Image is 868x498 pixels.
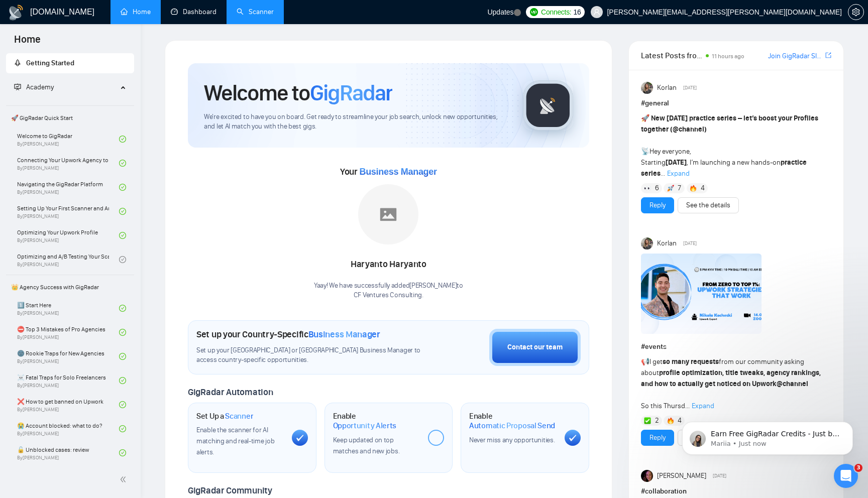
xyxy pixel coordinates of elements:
[854,464,862,472] span: 3
[641,486,831,497] h1: # collaboration
[17,128,119,150] a: Welcome to GigRadarBy[PERSON_NAME]
[667,169,690,178] span: Expand
[768,51,823,62] a: Join GigRadar Slack Community
[171,8,216,16] a: dashboardDashboard
[17,321,119,343] a: ⛔ Top 3 Mistakes of Pro AgenciesBy[PERSON_NAME]
[641,430,674,446] button: Reply
[119,136,126,143] span: check-circle
[119,353,126,360] span: check-circle
[489,329,581,366] button: Contact our team
[644,185,651,192] img: 👀
[641,82,653,94] img: Korlan
[340,166,437,177] span: Your
[17,297,119,319] a: 1️⃣ Start HereBy[PERSON_NAME]
[333,421,397,431] span: Opportunity Alerts
[641,197,674,213] button: Reply
[119,377,126,384] span: check-circle
[14,83,21,90] span: fund-projection-screen
[17,200,119,222] a: Setting Up Your First Scanner and Auto-BidderBy[PERSON_NAME]
[655,416,659,426] span: 2
[119,449,126,456] span: check-circle
[225,411,253,421] span: Scanner
[657,238,677,249] span: Korlan
[358,184,418,244] img: placeholder.png
[469,411,557,431] h1: Enable
[641,98,831,109] h1: # general
[204,79,392,106] h1: Welcome to
[314,281,463,300] div: Yaay! We have successfully added [PERSON_NAME] to
[17,248,119,271] a: Optimizing and A/B Testing Your Scanner for Better ResultsBy[PERSON_NAME]
[641,147,649,156] span: 📡
[26,83,54,91] span: Academy
[663,357,719,366] strong: so many requests
[825,51,831,60] a: export
[683,239,697,248] span: [DATE]
[641,470,653,482] img: Julie McCarter
[8,5,24,21] img: logo
[690,185,697,192] img: 🔥
[237,8,274,16] a: searchScanner
[333,436,400,455] span: Keep updated on top matches and new jobs.
[119,329,126,336] span: check-circle
[119,425,126,432] span: check-circle
[17,224,119,246] a: Optimizing Your Upwork ProfileBy[PERSON_NAME]
[593,9,600,16] span: user
[683,83,697,92] span: [DATE]
[310,79,392,106] span: GigRadar
[7,277,133,297] span: 👑 Agency Success with GigRadar
[17,176,119,198] a: Navigating the GigRadar PlatformBy[PERSON_NAME]
[641,357,649,366] span: 📢
[14,83,54,91] span: Academy
[119,256,126,263] span: check-circle
[641,49,703,62] span: Latest Posts from the GigRadar Community
[196,329,380,340] h1: Set up your Country-Specific
[196,346,427,365] span: Set up your [GEOGRAPHIC_DATA] or [GEOGRAPHIC_DATA] Business Manager to access country-specific op...
[530,8,538,16] img: upwork-logo.png
[188,387,273,398] span: GigRadar Automation
[686,200,730,211] a: See the details
[641,368,821,388] strong: profile optimization, title tweaks, agency rankings, and how to actually get noticed on Upwork
[655,183,659,193] span: 6
[314,256,463,273] div: Haryanto Haryanto
[359,167,437,177] span: Business Manager
[119,232,126,239] span: check-circle
[119,208,126,215] span: check-circle
[7,108,133,128] span: 🚀 GigRadar Quick Start
[469,421,555,431] span: Automatic Proposal Send
[713,471,726,480] span: [DATE]
[825,51,831,59] span: export
[848,8,864,16] a: setting
[523,80,573,131] img: gigradar-logo.png
[14,59,21,66] span: rocket
[641,237,653,250] img: Korlan
[641,114,818,134] strong: New [DATE] practice series – let’s boost your Profiles together ( )
[6,32,49,53] span: Home
[641,341,831,352] h1: # events
[196,411,253,421] h1: Set Up a
[667,401,868,471] iframe: Intercom notifications message
[649,200,666,211] a: Reply
[26,59,74,67] span: Getting Started
[204,112,507,132] span: We're excited to have you on board. Get ready to streamline your job search, unlock new opportuni...
[541,7,571,18] span: Connects:
[17,152,119,174] a: Connecting Your Upwork Agency to GigRadarBy[PERSON_NAME]
[712,53,744,60] span: 11 hours ago
[487,8,513,16] span: Updates
[17,442,119,464] a: 🔓 Unblocked cases: reviewBy[PERSON_NAME]
[701,183,705,193] span: 4
[678,183,681,193] span: 7
[667,185,674,192] img: 🚀
[17,345,119,367] a: 🌚 Rookie Traps for New AgenciesBy[PERSON_NAME]
[119,184,126,191] span: check-circle
[834,464,858,488] iframe: Intercom live chat
[848,8,863,16] span: setting
[120,474,130,484] span: double-left
[196,426,274,456] span: Enable the scanner for AI matching and real-time job alerts.
[848,4,864,20] button: setting
[644,417,651,424] img: ✅
[678,197,739,213] button: See the details
[17,394,119,416] a: ❌ How to get banned on UpworkBy[PERSON_NAME]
